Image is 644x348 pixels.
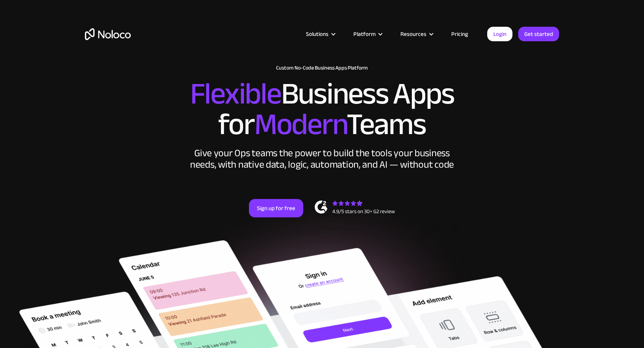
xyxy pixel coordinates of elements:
[487,27,512,41] a: Login
[296,29,344,39] div: Solutions
[442,29,478,39] a: Pricing
[400,29,426,39] div: Resources
[85,79,559,140] h2: Business Apps for Teams
[85,28,131,40] a: home
[306,29,329,39] div: Solutions
[391,29,442,39] div: Resources
[188,147,456,170] div: Give your Ops teams the power to build the tools your business needs, with native data, logic, au...
[518,27,559,41] a: Get started
[344,29,391,39] div: Platform
[249,199,303,217] a: Sign up for free
[353,29,376,39] div: Platform
[254,96,346,153] span: Modern
[190,65,281,122] span: Flexible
